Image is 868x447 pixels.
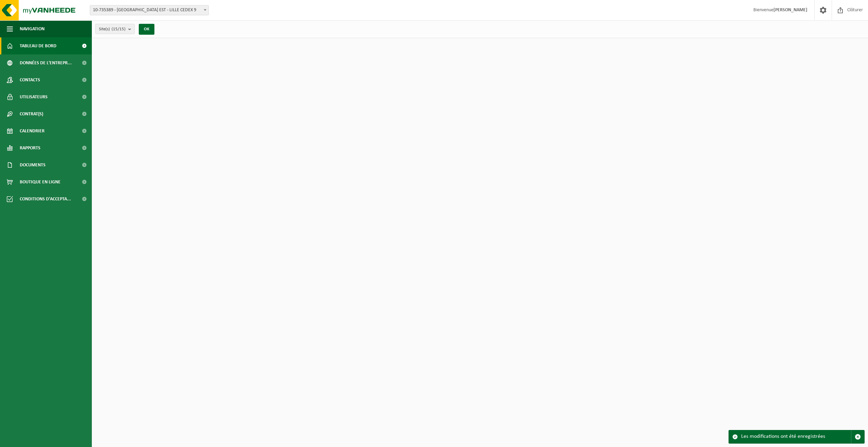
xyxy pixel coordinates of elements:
span: Conditions d'accepta... [20,191,71,208]
span: Navigation [20,20,45,37]
span: Site(s) [99,24,126,34]
div: Les modifications ont été enregistrées [741,430,851,443]
span: Contacts [20,71,40,88]
span: 10-735389 - SUEZ RV NORD EST - LILLE CEDEX 9 [90,5,209,15]
button: Site(s)(15/15) [95,24,135,34]
span: Rapports [20,139,40,156]
span: Documents [20,156,46,173]
count: (15/15) [112,27,126,31]
span: Boutique en ligne [20,173,61,191]
strong: [PERSON_NAME] [773,7,807,13]
span: 10-735389 - SUEZ RV NORD EST - LILLE CEDEX 9 [90,5,208,15]
span: Données de l'entrepr... [20,54,72,71]
button: OK [139,24,154,35]
span: Contrat(s) [20,105,43,122]
span: Calendrier [20,122,45,139]
span: Utilisateurs [20,88,48,105]
span: Tableau de bord [20,37,56,54]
